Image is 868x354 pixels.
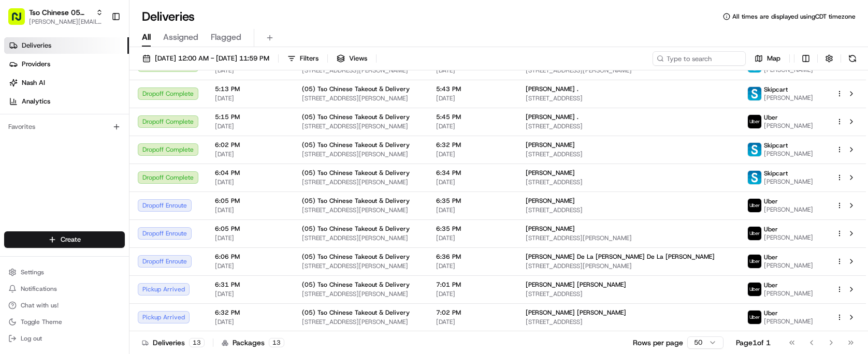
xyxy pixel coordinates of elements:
button: Map [750,51,785,66]
button: Log out [4,331,125,346]
span: Uber [764,309,778,317]
span: [STREET_ADDRESS] [526,318,731,326]
span: Assigned [163,31,198,43]
span: [STREET_ADDRESS] [526,206,731,214]
span: [DATE] [215,178,285,186]
span: 6:35 PM [436,197,509,205]
span: [DATE] [215,150,285,158]
span: [STREET_ADDRESS][PERSON_NAME] [302,150,419,158]
span: Uber [764,197,778,205]
span: [STREET_ADDRESS][PERSON_NAME] [526,234,731,242]
span: [STREET_ADDRESS][PERSON_NAME] [526,66,731,75]
span: [STREET_ADDRESS][PERSON_NAME] [302,290,419,298]
div: Deliveries [142,337,205,348]
img: uber-new-logo.jpeg [748,311,761,324]
span: 5:15 PM [215,113,285,121]
span: 5:45 PM [436,113,509,121]
span: [STREET_ADDRESS] [526,150,731,158]
div: 13 [269,338,284,347]
span: [STREET_ADDRESS] [526,94,731,102]
span: Flagged [211,31,241,43]
button: [PERSON_NAME][EMAIL_ADDRESS][DOMAIN_NAME] [29,18,103,26]
span: [DATE] [436,290,509,298]
span: Map [767,54,780,63]
button: Start new chat [176,102,189,114]
span: (05) Tso Chinese Takeout & Delivery [302,85,410,93]
a: Powered byPylon [73,175,125,183]
span: 6:32 PM [215,308,285,317]
span: [STREET_ADDRESS][PERSON_NAME] [526,262,731,270]
span: (05) Tso Chinese Takeout & Delivery [302,141,410,149]
span: [PERSON_NAME] . [526,113,578,121]
span: [STREET_ADDRESS] [526,178,731,186]
span: [DATE] [436,318,509,326]
span: 6:04 PM [215,169,285,177]
span: Views [349,54,367,63]
span: [PERSON_NAME] [764,289,813,298]
span: (05) Tso Chinese Takeout & Delivery [302,281,410,289]
span: Analytics [22,97,50,106]
button: Tso Chinese 05 [PERSON_NAME][PERSON_NAME][EMAIL_ADDRESS][DOMAIN_NAME] [4,4,107,29]
span: [PERSON_NAME] [PERSON_NAME] [526,281,626,289]
span: Filters [300,54,319,63]
span: Uber [764,281,778,289]
img: uber-new-logo.jpeg [748,115,761,128]
span: [PERSON_NAME] . [526,85,578,93]
span: 6:34 PM [436,169,509,177]
div: Start new chat [35,99,170,109]
span: [PERSON_NAME] [764,150,813,158]
span: Providers [22,60,50,69]
span: [STREET_ADDRESS] [526,290,731,298]
button: Notifications [4,282,125,296]
span: [PERSON_NAME] [PERSON_NAME] [526,308,626,317]
span: Nash AI [22,78,45,87]
span: [PERSON_NAME] De La [PERSON_NAME] De La [PERSON_NAME] [526,253,715,261]
span: [DATE] [215,318,285,326]
span: Pylon [103,175,125,183]
span: [PERSON_NAME] [764,233,813,242]
span: All times are displayed using CDT timezone [732,12,856,21]
img: Nash [10,10,31,31]
span: 6:05 PM [215,225,285,233]
span: [STREET_ADDRESS][PERSON_NAME] [302,178,419,186]
span: Uber [764,225,778,233]
span: (05) Tso Chinese Takeout & Delivery [302,197,410,205]
span: [PERSON_NAME] [764,94,813,102]
span: Toggle Theme [21,318,62,326]
span: [DATE] [436,122,509,130]
span: [STREET_ADDRESS][PERSON_NAME] [302,318,419,326]
button: Refresh [845,51,860,66]
span: API Documentation [98,150,166,160]
img: uber-new-logo.jpeg [748,283,761,296]
span: 5:43 PM [436,85,509,93]
span: [DATE] [215,66,285,75]
img: uber-new-logo.jpeg [748,255,761,268]
span: [DATE] [436,206,509,214]
span: [PERSON_NAME] [764,261,813,270]
div: 13 [189,338,205,347]
span: (05) Tso Chinese Takeout & Delivery [302,308,410,317]
span: [PERSON_NAME] [764,122,813,130]
span: [DATE] [436,262,509,270]
span: 5:13 PM [215,85,285,93]
a: 📗Knowledge Base [6,146,83,165]
span: Log out [21,334,42,343]
a: Providers [4,56,129,72]
img: profile_skipcart_partner.png [748,87,761,100]
span: (05) Tso Chinese Takeout & Delivery [302,169,410,177]
span: 6:35 PM [436,225,509,233]
span: [DATE] [215,122,285,130]
span: Notifications [21,285,57,293]
span: [DATE] [436,150,509,158]
span: [DATE] [215,262,285,270]
img: uber-new-logo.jpeg [748,199,761,212]
span: [STREET_ADDRESS][PERSON_NAME] [302,206,419,214]
span: [STREET_ADDRESS][PERSON_NAME] [302,66,419,75]
span: 7:01 PM [436,281,509,289]
div: We're available if you need us! [35,109,131,117]
div: Page 1 of 1 [736,337,771,348]
span: [DATE] [215,290,285,298]
span: [STREET_ADDRESS] [526,122,731,130]
span: All [142,31,151,43]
